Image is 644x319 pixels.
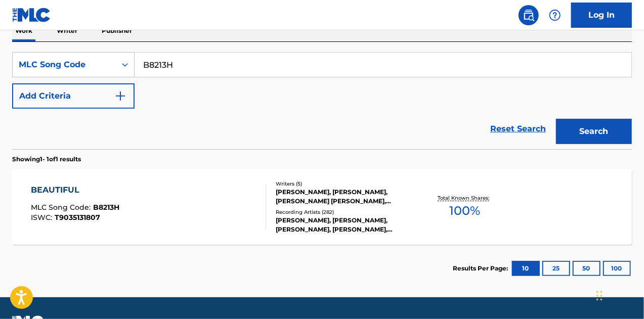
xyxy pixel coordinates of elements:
[593,270,644,319] div: Chat-Widget
[12,169,632,245] a: BEAUTIFULMLC Song Code:B8213HISWC:T9035131807Writers (5)[PERSON_NAME], [PERSON_NAME], [PERSON_NAM...
[549,9,561,21] img: help
[276,216,413,234] div: [PERSON_NAME], [PERSON_NAME], [PERSON_NAME], [PERSON_NAME], [PERSON_NAME]
[276,208,413,216] div: Recording Artists ( 282 )
[519,5,539,25] a: Public Search
[54,20,80,41] p: Writer
[31,213,55,222] span: ISWC :
[545,5,565,25] div: Help
[31,203,93,212] span: MLC Song Code :
[12,155,81,164] p: Showing 1 - 1 of 1 results
[596,281,603,311] div: Ziehen
[556,119,632,144] button: Search
[55,213,100,222] span: T9035131807
[93,203,119,212] span: B8213H
[573,261,600,276] button: 50
[512,261,540,276] button: 10
[453,264,510,273] p: Results Per Page:
[276,180,413,188] div: Writers ( 5 )
[485,118,551,140] a: Reset Search
[523,9,535,21] img: search
[603,261,631,276] button: 100
[450,202,481,220] span: 100 %
[12,52,632,149] form: Search Form
[31,184,119,196] div: BEAUTIFUL
[571,3,632,28] a: Log In
[12,8,51,22] img: MLC Logo
[12,20,35,41] p: Work
[438,194,492,202] p: Total Known Shares:
[593,270,644,319] iframe: Chat Widget
[12,83,135,109] button: Add Criteria
[276,188,413,206] div: [PERSON_NAME], [PERSON_NAME], [PERSON_NAME] [PERSON_NAME], [PERSON_NAME], [PERSON_NAME] III
[542,261,570,276] button: 25
[19,59,110,71] div: MLC Song Code
[114,90,126,102] img: 9d2ae6d4665cec9f34b9.svg
[99,20,135,41] p: Publisher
